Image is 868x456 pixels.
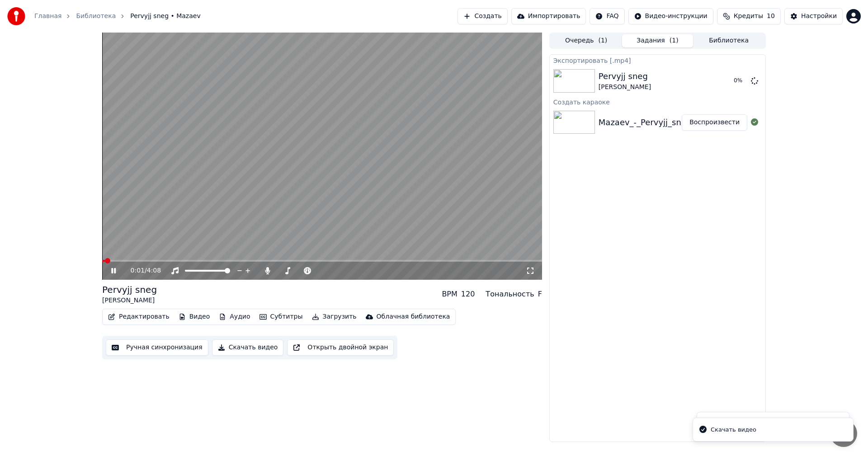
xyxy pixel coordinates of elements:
[34,12,61,21] a: Главная
[256,310,307,323] button: Субтитры
[711,425,756,434] div: Скачать видео
[215,310,254,323] button: Аудио
[767,12,775,21] span: 10
[102,283,157,296] div: Pervyjj sneg
[212,339,284,356] button: Скачать видео
[104,310,173,323] button: Редактировать
[377,312,450,321] div: Облачная библиотека
[7,7,25,25] img: youka
[599,116,737,129] div: Mazaev_-_Pervyjj_sneg_74316923
[622,34,693,47] button: Задания
[550,96,765,107] div: Создать караоке
[598,36,607,45] span: ( 1 )
[590,8,624,24] button: FAQ
[34,12,201,21] nav: breadcrumb
[717,8,781,24] button: Кредиты10
[147,266,161,275] span: 4:08
[511,8,586,24] button: Импортировать
[801,12,837,21] div: Настройки
[693,34,764,47] button: Библиотека
[175,310,214,323] button: Видео
[131,266,152,275] div: /
[550,55,765,66] div: Экспортировать [.mp4]
[599,83,651,92] div: [PERSON_NAME]
[106,339,208,356] button: Ручная синхронизация
[784,8,843,24] button: Настройки
[76,12,116,21] a: Библиотека
[551,34,622,47] button: Очередь
[102,296,157,305] div: [PERSON_NAME]
[461,289,475,300] div: 120
[682,114,747,131] button: Воспроизвести
[734,77,747,85] div: 0 %
[130,12,200,21] span: Pervyjj sneg • Mazaev
[670,36,679,45] span: ( 1 )
[734,12,763,21] span: Кредиты
[131,266,145,275] span: 0:01
[486,289,534,300] div: Тональность
[287,339,394,356] button: Открыть двойной экран
[628,8,713,24] button: Видео-инструкции
[538,289,542,300] div: F
[442,289,457,300] div: BPM
[458,8,507,24] button: Создать
[599,70,651,83] div: Pervyjj sneg
[308,310,360,323] button: Загрузить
